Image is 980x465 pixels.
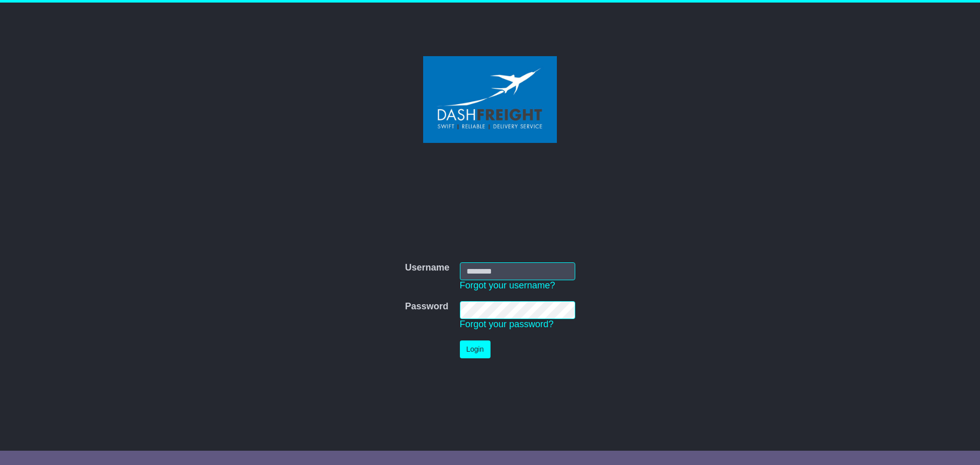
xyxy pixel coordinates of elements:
a: Forgot your password? [460,319,554,329]
label: Username [405,262,449,274]
img: Dash Freight [423,56,557,143]
a: Forgot your username? [460,280,555,290]
button: Login [460,340,491,358]
label: Password [405,301,448,312]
